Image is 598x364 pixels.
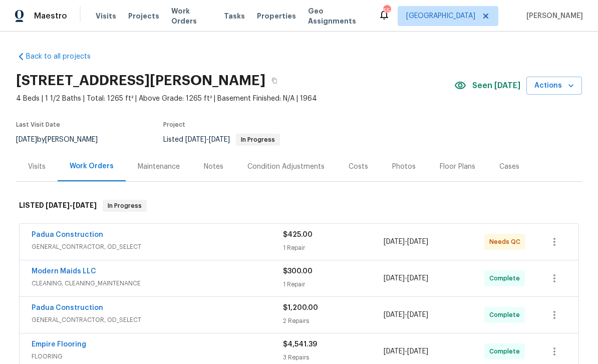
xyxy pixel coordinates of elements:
[185,136,230,143] span: -
[224,13,245,20] span: Tasks
[283,243,384,253] div: 1 Repair
[19,200,97,212] h6: LISTED
[349,162,368,172] div: Costs
[406,11,475,21] span: [GEOGRAPHIC_DATA]
[32,268,96,275] a: Modern Maids LLC
[16,122,60,128] span: Last Visit Date
[489,237,524,247] span: Needs QC
[16,76,265,86] h2: [STREET_ADDRESS][PERSON_NAME]
[489,346,524,356] span: Complete
[440,162,475,172] div: Floor Plans
[16,190,582,222] div: LISTED [DATE]-[DATE]In Progress
[46,202,70,209] span: [DATE]
[209,136,230,143] span: [DATE]
[283,268,313,275] span: $300.00
[384,273,428,283] span: -
[73,202,97,209] span: [DATE]
[489,273,524,283] span: Complete
[283,304,318,311] span: $1,200.00
[32,341,86,348] a: Empire Flooring
[247,162,325,172] div: Condition Adjustments
[384,237,428,247] span: -
[526,77,582,95] button: Actions
[104,201,146,211] span: In Progress
[32,304,103,311] a: Padua Construction
[407,348,428,355] span: [DATE]
[34,11,67,21] span: Maestro
[283,316,384,326] div: 2 Repairs
[204,162,223,172] div: Notes
[407,238,428,245] span: [DATE]
[185,136,206,143] span: [DATE]
[472,81,520,91] span: Seen [DATE]
[32,231,103,238] a: Padua Construction
[384,310,428,320] span: -
[128,11,159,21] span: Projects
[392,162,416,172] div: Photos
[32,278,283,288] span: CLEANING, CLEANING_MAINTENANCE
[257,11,296,21] span: Properties
[308,6,366,26] span: Geo Assignments
[28,162,46,172] div: Visits
[138,162,180,172] div: Maintenance
[96,11,116,21] span: Visits
[163,122,185,128] span: Project
[16,52,112,62] a: Back to all projects
[16,134,110,146] div: by [PERSON_NAME]
[283,231,313,238] span: $425.00
[383,6,390,16] div: 55
[283,341,317,348] span: $4,541.39
[534,80,574,92] span: Actions
[163,136,280,143] span: Listed
[46,202,97,209] span: -
[384,238,405,245] span: [DATE]
[283,352,384,362] div: 3 Repairs
[384,346,428,356] span: -
[499,162,519,172] div: Cases
[32,351,283,361] span: FLOORING
[70,161,114,171] div: Work Orders
[407,275,428,282] span: [DATE]
[16,136,37,143] span: [DATE]
[489,310,524,320] span: Complete
[171,6,212,26] span: Work Orders
[384,311,405,318] span: [DATE]
[237,137,279,143] span: In Progress
[384,348,405,355] span: [DATE]
[32,242,283,252] span: GENERAL_CONTRACTOR, OD_SELECT
[384,275,405,282] span: [DATE]
[522,11,583,21] span: [PERSON_NAME]
[407,311,428,318] span: [DATE]
[265,72,283,90] button: Copy Address
[16,94,454,104] span: 4 Beds | 1 1/2 Baths | Total: 1265 ft² | Above Grade: 1265 ft² | Basement Finished: N/A | 1964
[32,315,283,325] span: GENERAL_CONTRACTOR, OD_SELECT
[283,279,384,289] div: 1 Repair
